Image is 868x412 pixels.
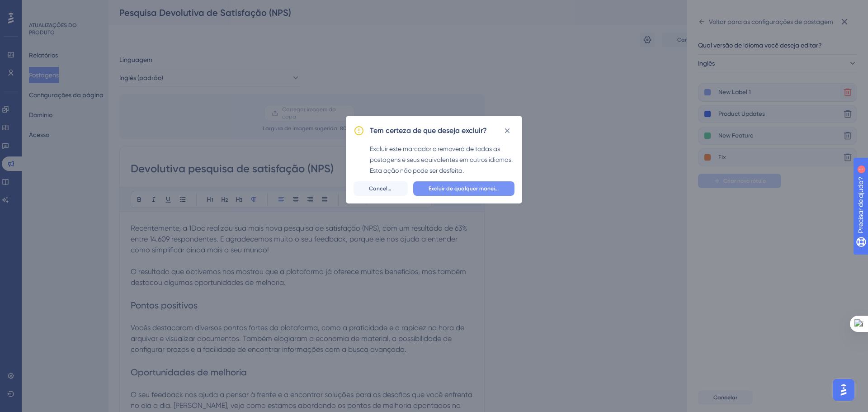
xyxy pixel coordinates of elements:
font: Tem certeza de que deseja excluir? [370,126,487,135]
font: Excluir este marcador o removerá de todas as postagens e seus equivalentes em outros idiomas. Est... [370,145,513,174]
iframe: Iniciador do Assistente de IA do UserGuiding [830,376,857,403]
font: Cancelar [369,185,393,192]
font: Precisar de ajuda? [21,4,78,11]
font: Excluir de qualquer maneira [429,185,500,192]
font: 1 [84,5,87,10]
